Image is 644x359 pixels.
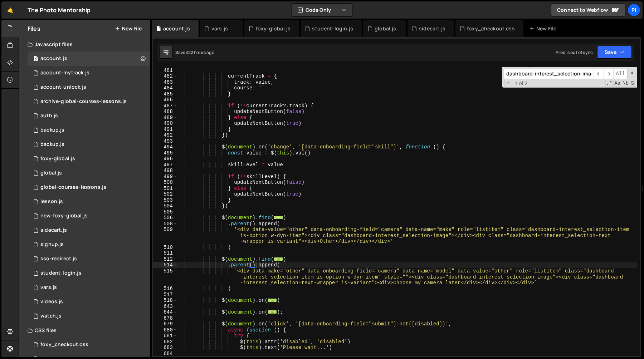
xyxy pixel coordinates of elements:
[312,25,353,32] div: student-login.js
[153,345,177,351] div: 683
[28,180,150,195] div: 13533/35292.js
[153,97,177,103] div: 486
[34,56,38,62] span: 0
[28,266,150,280] div: 13533/46953.js
[153,292,177,298] div: 517
[153,179,177,186] div: 500
[153,91,177,97] div: 485
[28,80,150,94] div: 13533/41206.js
[40,256,77,262] div: sso-redirect.js
[28,152,150,166] div: 13533/34219.js
[153,321,177,327] div: 679
[28,338,150,352] div: 13533/38507.css
[153,286,177,292] div: 516
[613,69,628,79] span: Alt-Enter
[28,237,150,252] div: 13533/35364.js
[28,123,150,137] div: 13533/45031.js
[40,241,64,248] div: signup.js
[40,113,58,119] div: auth.js
[153,68,177,74] div: 481
[551,4,625,16] a: Connect to Webflow
[28,51,150,66] div: 13533/34220.js
[40,184,106,191] div: global-courses-lessons.js
[153,327,177,333] div: 680
[28,94,150,109] div: 13533/43968.js
[40,270,82,276] div: student-login.js
[504,80,512,87] span: Toggle Replace mode
[40,313,62,319] div: watch.js
[40,141,64,148] div: backup.js
[153,297,177,304] div: 518
[153,268,177,286] div: 515
[153,262,177,268] div: 514
[28,137,150,152] div: 13533/45030.js
[153,309,177,315] div: 644
[153,191,177,197] div: 502
[153,351,177,357] div: 684
[153,315,177,321] div: 678
[153,109,177,115] div: 488
[153,162,177,168] div: 497
[556,49,593,55] div: Prod is out of sync
[153,304,177,310] div: 643
[28,66,150,80] div: 13533/38628.js
[153,227,177,245] div: 509
[268,310,277,314] span: ...
[256,25,291,32] div: foxy-global.js
[153,103,177,109] div: 487
[40,70,89,76] div: account-mytrack.js
[153,250,177,256] div: 511
[622,80,629,87] span: Whole Word Search
[40,170,62,176] div: global.js
[153,221,177,227] div: 508
[28,223,150,237] div: 13533/43446.js
[153,115,177,121] div: 489
[268,298,277,302] span: ...
[153,121,177,127] div: 490
[40,299,63,305] div: videos.js
[153,203,177,209] div: 504
[40,84,86,90] div: account-unlock.js
[628,4,640,16] a: Pi
[153,186,177,192] div: 501
[153,150,177,156] div: 495
[19,37,150,51] div: Javascript files
[40,156,75,162] div: foxy-global.js
[40,198,63,205] div: lesson.js
[28,209,150,223] div: 13533/40053.js
[40,127,64,133] div: backup.js
[153,132,177,138] div: 492
[40,284,57,291] div: vars.js
[153,339,177,345] div: 682
[28,295,150,309] div: 13533/42246.js
[292,4,352,16] button: Code Only
[163,25,190,32] div: account.js
[40,98,127,105] div: archive-global-courses-lessons.js
[28,166,150,180] div: 13533/39483.js
[115,26,142,31] button: New File
[153,245,177,251] div: 510
[594,69,604,79] span: ​
[40,227,67,233] div: sidecart.js
[40,341,88,348] div: foxy_checkout.css
[153,73,177,79] div: 482
[153,209,177,215] div: 505
[614,80,621,87] span: CaseSensitive Search
[153,79,177,85] div: 483
[153,333,177,339] div: 681
[28,252,150,266] div: 13533/47004.js
[153,256,177,262] div: 512
[604,69,614,79] span: ​
[419,25,445,32] div: sidecart.js
[188,49,214,55] div: 22 hours ago
[153,127,177,133] div: 491
[211,25,228,32] div: vars.js
[28,280,150,295] div: 13533/38978.js
[630,80,635,87] span: Search In Selection
[28,6,91,14] div: The Photo Mentorship
[1,1,19,19] a: 🤙
[153,215,177,221] div: 506
[274,257,283,261] span: ...
[153,174,177,180] div: 499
